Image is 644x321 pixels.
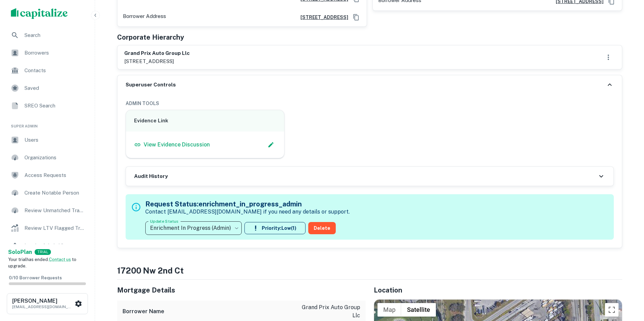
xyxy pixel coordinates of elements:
h6: Evidence Link [134,117,276,125]
span: Review LTV Flagged Transactions [24,224,85,232]
span: Create Notable Person [24,189,85,197]
span: 0 / 10 Borrower Requests [9,275,62,280]
strong: Solo Plan [8,249,32,255]
a: Organizations [5,149,89,166]
button: Show satellite imagery [401,303,436,317]
button: Show street map [378,303,401,317]
a: Borrowers [5,45,89,61]
p: Contact [EMAIL_ADDRESS][DOMAIN_NAME] if you need any details or support. [145,208,350,216]
h6: Superuser Controls [126,81,176,89]
a: SREO Search [5,98,89,114]
a: Contacts [5,62,89,79]
span: Borrowers [24,49,85,57]
h5: Location [374,285,622,295]
a: Access Requests [5,167,89,183]
p: Borrower Address [123,12,166,22]
a: [STREET_ADDRESS] [295,14,348,21]
a: Search [5,27,89,43]
span: Organizations [24,154,85,162]
button: Copy Address [351,12,361,22]
p: View Evidence Discussion [144,141,210,149]
h6: Audit History [134,173,168,180]
a: SoloPlan [8,248,32,256]
button: Delete [308,222,336,234]
li: Super Admin [5,115,89,132]
span: Your trial has ended. to upgrade. [8,257,76,269]
button: Toggle fullscreen view [605,303,619,317]
div: Enrichment In Progress (Admin) [145,219,242,238]
a: Review LTV Flagged Transactions [5,220,89,236]
h6: [PERSON_NAME] [12,298,73,304]
span: Search [24,31,85,39]
span: Users [24,136,85,144]
span: Contacts [24,66,85,75]
span: Review Unmatched Transactions [24,206,85,215]
div: TRIAL [35,249,51,255]
img: capitalize-logo.png [11,8,68,19]
p: [STREET_ADDRESS] [124,57,190,65]
span: Lender Admin View [24,242,85,250]
label: Update Status [150,218,178,224]
a: Contact us [49,257,71,262]
p: grand prix auto group llc [299,303,360,320]
a: Create Notable Person [5,185,89,201]
a: Lender Admin View [5,238,89,254]
h5: Request Status: enrichment_in_progress_admin [145,199,350,209]
h5: Corporate Hierarchy [117,32,184,42]
span: Access Requests [24,171,85,179]
h6: Borrower Name [123,307,164,316]
h6: grand prix auto group llc [124,49,190,57]
button: Edit Slack Link [266,140,276,150]
h5: Mortgage Details [117,285,366,295]
iframe: Chat Widget [610,267,644,299]
h4: 17200 nw 2nd ct [117,264,622,277]
button: Priority:Low(1) [244,222,306,234]
a: Saved [5,80,89,96]
a: Users [5,132,89,148]
a: Review Unmatched Transactions [5,202,89,219]
a: View Evidence Discussion [134,141,210,149]
span: SREO Search [24,102,85,110]
h6: ADMIN TOOLS [126,100,614,107]
p: [EMAIL_ADDRESS][DOMAIN_NAME] [12,304,73,310]
span: Saved [24,84,85,92]
button: [PERSON_NAME][EMAIL_ADDRESS][DOMAIN_NAME] [7,293,88,314]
